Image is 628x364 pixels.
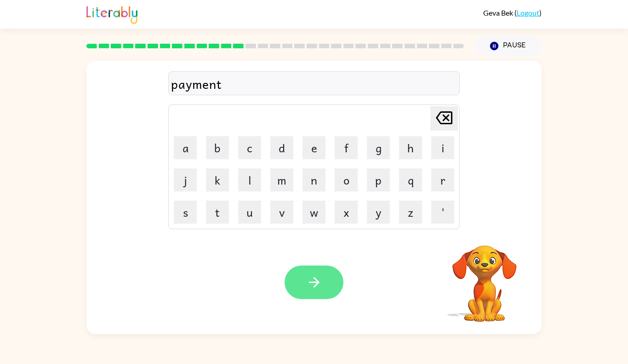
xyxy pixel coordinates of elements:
button: y [367,201,390,224]
button: a [174,136,197,159]
button: j [174,168,197,191]
button: s [174,201,197,224]
button: i [431,136,454,159]
button: ' [431,201,454,224]
div: payment [171,74,457,93]
button: p [367,168,390,191]
button: c [238,136,261,159]
button: Pause [475,35,542,57]
button: x [335,201,358,224]
div: ( ) [483,8,542,17]
button: q [399,168,422,191]
a: Logout [517,8,539,17]
video: Your browser must support playing .mp4 files to use Literably. Please try using another browser. [439,231,531,323]
button: n [303,168,325,191]
button: z [399,201,422,224]
button: h [399,136,422,159]
img: Literably [86,4,137,24]
button: u [238,201,261,224]
button: d [270,136,293,159]
button: l [238,168,261,191]
button: o [335,168,358,191]
button: v [270,201,293,224]
button: b [206,136,229,159]
button: k [206,168,229,191]
button: w [303,201,325,224]
button: f [335,136,358,159]
span: Geva Bek [483,8,514,17]
button: m [270,168,293,191]
button: r [431,168,454,191]
button: e [303,136,325,159]
button: g [367,136,390,159]
button: t [206,201,229,224]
